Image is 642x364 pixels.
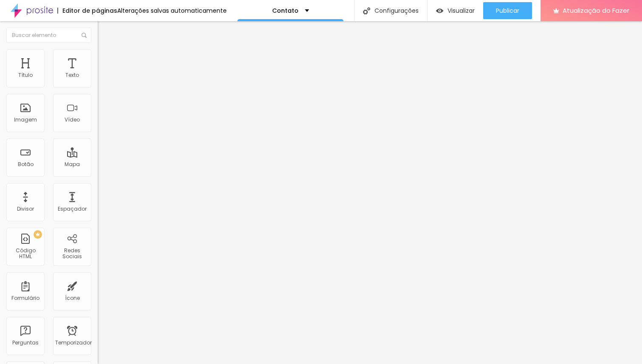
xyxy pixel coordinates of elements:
[82,33,87,38] img: Ícone
[65,294,80,302] font: Ícone
[58,205,87,212] font: Espaçador
[374,6,419,15] font: Configurações
[483,2,532,19] button: Publicar
[18,71,33,79] font: Título
[16,247,36,260] font: Código HTML
[62,6,117,15] font: Editor de páginas
[65,161,80,168] font: Mapa
[436,7,443,14] img: view-1.svg
[117,6,227,15] font: Alterações salvas automaticamente
[65,116,80,123] font: Vídeo
[55,339,92,346] font: Temporizador
[17,205,34,212] font: Divisor
[496,6,519,15] font: Publicar
[18,161,34,168] font: Botão
[272,6,298,15] font: Contato
[98,21,642,364] iframe: Editor
[428,2,483,19] button: Visualizar
[363,7,370,14] img: Ícone
[11,294,39,302] font: Formulário
[62,247,82,260] font: Redes Sociais
[14,116,37,123] font: Imagem
[448,6,475,15] font: Visualizar
[6,28,91,43] input: Buscar elemento
[65,71,79,79] font: Texto
[12,339,39,346] font: Perguntas
[563,6,629,15] font: Atualização do Fazer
